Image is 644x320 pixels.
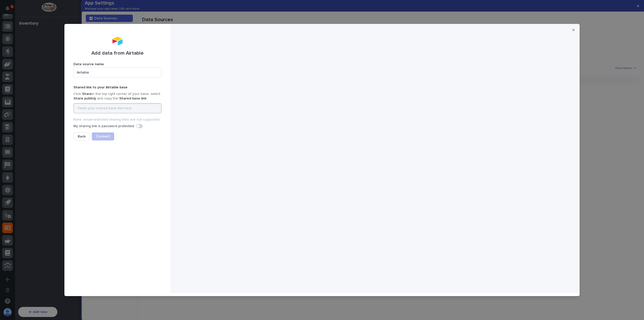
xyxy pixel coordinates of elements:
div: 📖 [5,107,9,111]
a: 📖Help Docs [3,105,29,114]
span: Share [82,92,92,96]
span: Shared base link [119,97,146,100]
span: Connect [96,135,110,138]
span: Back [78,135,86,138]
button: Connect [92,132,114,140]
span: Onboarding Call [36,107,64,112]
div: Start new chat [17,56,83,61]
button: Back [73,132,90,140]
p: My sharing link is password protected [73,124,134,128]
div: We're available if you need us! [17,61,64,65]
span: [PERSON_NAME] [16,86,41,90]
button: See all [78,72,92,78]
input: Paste your shared base link here [73,103,162,113]
div: 🔗 [31,107,35,111]
img: Jeff Miller [5,81,13,89]
span: Share publicly [73,97,96,100]
div: Past conversations [5,73,34,77]
a: 🔗Onboarding Call [29,105,66,114]
img: 1736555164131-43832dd5-751b-4058-ba23-39d91318e5a0 [5,56,14,65]
div: Click in the top right corner of your base, select and copy the . [73,92,162,101]
span: • [42,86,44,90]
span: Help Docs [10,107,27,112]
p: Note: email-restricted sharing links are not supported. [73,117,162,122]
a: Powered byPylon [35,119,61,123]
p: Add data from Airtable [91,50,144,56]
p: Welcome 👋 [5,20,92,28]
p: How can we help? [5,28,92,36]
p: Data source name [73,62,162,66]
img: Stacker [5,5,15,15]
span: [DATE] [45,86,55,90]
span: Pylon [50,119,61,123]
button: Start new chat [86,57,92,63]
div: Shared link to your Airtable base [73,85,162,90]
